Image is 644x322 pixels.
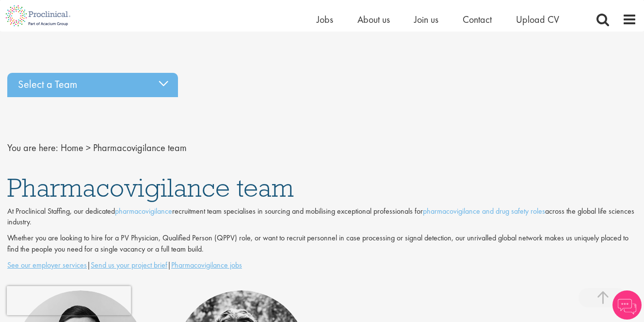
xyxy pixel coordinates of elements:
[414,13,438,26] a: Join us
[61,141,83,154] a: breadcrumb link
[463,13,492,26] a: Contact
[86,141,91,154] span: >
[357,13,390,26] a: About us
[7,171,294,204] span: Pharmacovigilance team
[93,141,187,154] span: Pharmacovigilance team
[171,260,242,270] a: Pharmacovigilance jobs
[423,206,545,216] a: pharmacovigilance and drug safety roles
[7,73,178,97] div: Select a Team
[7,141,58,154] span: You are here:
[115,206,172,216] a: pharmacovigilance
[612,290,642,320] img: Chatbot
[7,260,637,271] p: | |
[7,286,131,315] iframe: reCAPTCHA
[317,13,333,26] a: Jobs
[91,260,167,270] a: Send us your project brief
[7,206,637,228] p: At Proclinical Staffing, our dedicated recruitment team specialises in sourcing and mobilising ex...
[7,260,87,270] a: See our employer services
[516,13,559,26] a: Upload CV
[7,233,637,255] p: Whether you are looking to hire for a PV Physician, Qualified Person (QPPV) role, or want to recr...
